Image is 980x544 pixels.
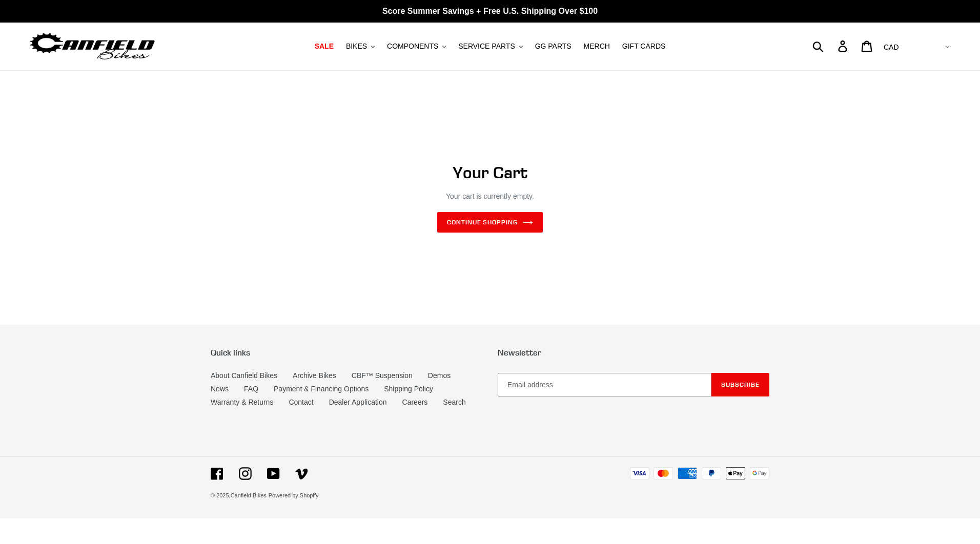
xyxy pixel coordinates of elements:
[28,30,156,62] img: Canfield Bikes
[352,371,413,380] a: CBF™ Suspension
[211,348,482,358] p: Quick links
[622,42,666,51] span: GIFT CARDS
[617,39,671,53] a: GIFT CARDS
[239,191,741,202] p: Your cart is currently empty.
[579,39,615,53] a: MERCH
[211,371,277,380] a: About Canfield Bikes
[498,373,711,396] input: Email address
[584,42,610,51] span: MERCH
[329,398,387,406] a: Dealer Application
[535,42,571,51] span: GG PARTS
[721,381,760,388] span: Subscribe
[382,39,451,53] button: COMPONENTS
[211,492,267,498] small: © 2025,
[274,385,369,393] a: Payment & Financing Options
[530,39,577,53] a: GG PARTS
[289,398,313,406] a: Contact
[443,398,465,406] a: Search
[211,385,229,393] a: News
[437,212,543,233] a: Continue shopping
[387,42,438,51] span: COMPONENTS
[346,42,367,51] span: BIKES
[239,163,741,182] h1: Your Cart
[453,39,527,53] button: SERVICE PARTS
[293,371,336,380] a: Archive Bikes
[498,348,769,358] p: Newsletter
[402,398,428,406] a: Careers
[315,42,334,51] span: SALE
[310,39,339,53] a: SALE
[818,35,844,57] input: Search
[458,42,515,51] span: SERVICE PARTS
[428,371,451,380] a: Demos
[244,385,258,393] a: FAQ
[269,492,319,498] a: Powered by Shopify
[384,385,433,393] a: Shipping Policy
[211,398,273,406] a: Warranty & Returns
[231,492,267,498] a: Canfield Bikes
[711,373,769,396] button: Subscribe
[341,39,380,53] button: BIKES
